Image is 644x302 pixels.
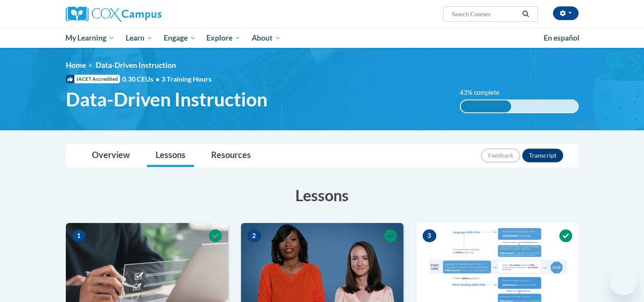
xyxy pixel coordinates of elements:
button: Search [519,9,532,19]
a: Cox Campus [66,6,228,22]
img: Cox Campus [66,6,162,22]
span: 3 [423,229,436,242]
span: Learn [126,33,153,43]
span: My Learning [65,33,115,43]
span: 3 Training Hours [162,75,212,83]
a: Lessons [147,144,194,167]
a: About [246,28,286,48]
input: Search Courses [451,9,519,19]
a: En español [538,29,585,47]
span: IACET Accredited [66,75,120,83]
a: Resources [203,144,259,167]
span: 0.30 CEUs [122,74,162,84]
span: Engage [164,33,196,43]
span: En español [544,33,579,42]
div: Main menu [53,28,591,48]
span: 1 [72,229,86,242]
a: Explore [201,28,246,48]
span: 2 [247,229,261,242]
span: Data-Driven Instruction [96,61,176,70]
iframe: Button to launch messaging window [610,268,637,295]
button: Account Settings [553,6,579,20]
a: Home [66,61,86,70]
a: My Learning [60,28,121,48]
div: 43% complete [461,100,511,112]
span: About [252,33,281,43]
a: Engage [158,28,201,48]
span: Data-Driven Instruction [66,88,268,111]
button: Transcript [522,149,563,162]
label: 43% complete [460,88,509,97]
span: • [156,75,159,83]
span: Explore [206,33,241,43]
button: Feedback [481,149,520,162]
a: Learn [120,28,158,48]
a: Overview [83,144,138,167]
h3: Lessons [66,185,579,206]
